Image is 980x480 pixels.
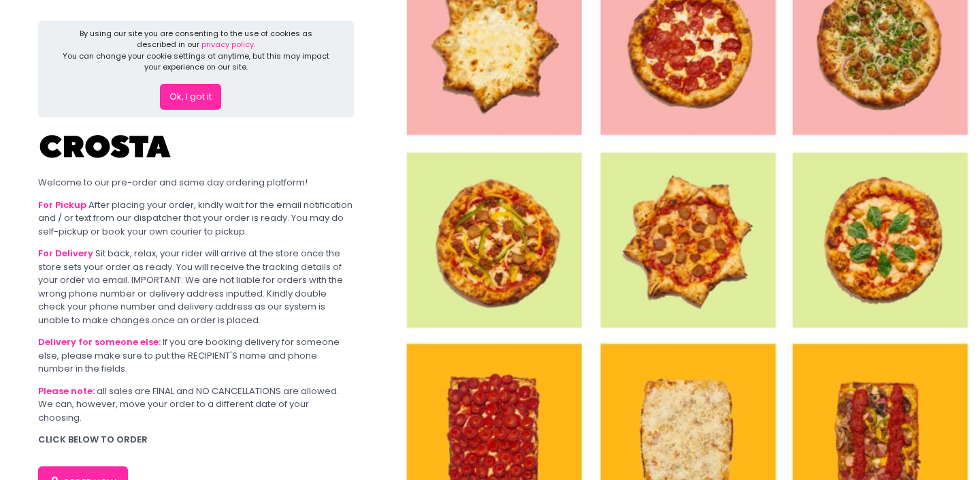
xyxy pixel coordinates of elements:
b: Please note: [38,385,95,397]
div: Sit back, relax, your rider will arrive at the store once the store sets your order as ready. You... [38,247,354,327]
div: CLICK BELOW TO ORDER [38,433,354,447]
div: If you are booking delivery for someone else, please make sure to put the RECIPIENT'S name and ph... [38,335,354,376]
div: After placing your order, kindly wait for the email notification and / or text from our dispatche... [38,198,354,239]
b: For Delivery [38,247,93,260]
img: Crosta Pizzeria [38,126,174,167]
div: all sales are FINAL and NO CANCELLATIONS are allowed. We can, however, move your order to a diffe... [38,385,354,425]
b: Delivery for someone else: [38,335,161,348]
a: privacy policy. [201,39,255,50]
button: Ok, I got it [160,84,221,110]
b: For Pickup [38,198,86,211]
div: By using our site you are consenting to the use of cookies as described in our You can change you... [61,28,331,73]
div: Welcome to our pre-order and same day ordering platform! [38,176,354,190]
